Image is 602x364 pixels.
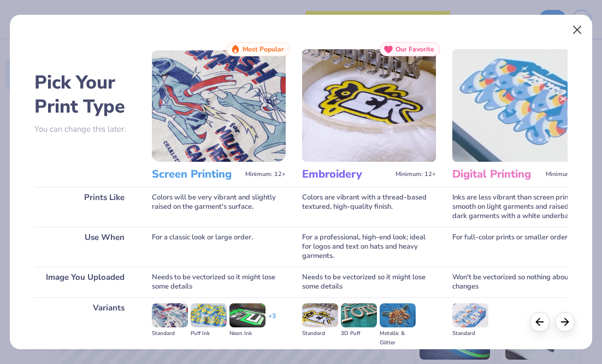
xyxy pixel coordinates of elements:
[34,125,135,134] p: You can change this later.
[302,187,436,227] div: Colors are vibrant with a thread-based textured, high-quality finish.
[152,227,286,267] div: For a classic look or large order.
[191,303,227,327] img: Puff Ink
[452,329,488,338] div: Standard
[396,171,436,178] span: Minimum: 12+
[34,227,135,267] div: Use When
[380,329,416,348] div: Metallic & Glitter
[302,267,436,297] div: Needs to be vectorized so it might lose some details
[567,20,588,40] button: Close
[302,227,436,267] div: For a professional, high-end look; ideal for logos and text on hats and heavy garments.
[152,303,188,327] img: Standard
[152,329,188,338] div: Standard
[302,303,338,327] img: Standard
[229,329,265,338] div: Neon Ink
[341,329,377,338] div: 3D Puff
[396,45,434,53] span: Our Favorite
[152,187,286,227] div: Colors will be very vibrant and slightly raised on the garment's surface.
[152,49,286,162] img: Screen Printing
[268,312,276,330] div: + 3
[229,303,265,327] img: Neon Ink
[452,49,586,162] img: Digital Printing
[302,167,391,181] h3: Embroidery
[243,45,284,53] span: Most Popular
[152,167,241,181] h3: Screen Printing
[452,187,586,227] div: Inks are less vibrant than screen printing; smooth on light garments and raised on dark garments ...
[34,71,135,119] h2: Pick Your Print Type
[452,267,586,297] div: Won't be vectorized so nothing about it changes
[34,297,135,354] div: Variants
[34,267,135,297] div: Image You Uploaded
[380,303,416,327] img: Metallic & Glitter
[452,167,541,181] h3: Digital Printing
[546,171,586,178] span: Minimum: 12+
[245,171,286,178] span: Minimum: 12+
[452,303,488,327] img: Standard
[302,329,338,338] div: Standard
[152,267,286,297] div: Needs to be vectorized so it might lose some details
[302,49,436,162] img: Embroidery
[341,303,377,327] img: 3D Puff
[34,187,135,227] div: Prints Like
[191,329,227,338] div: Puff Ink
[452,227,586,267] div: For full-color prints or smaller orders.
